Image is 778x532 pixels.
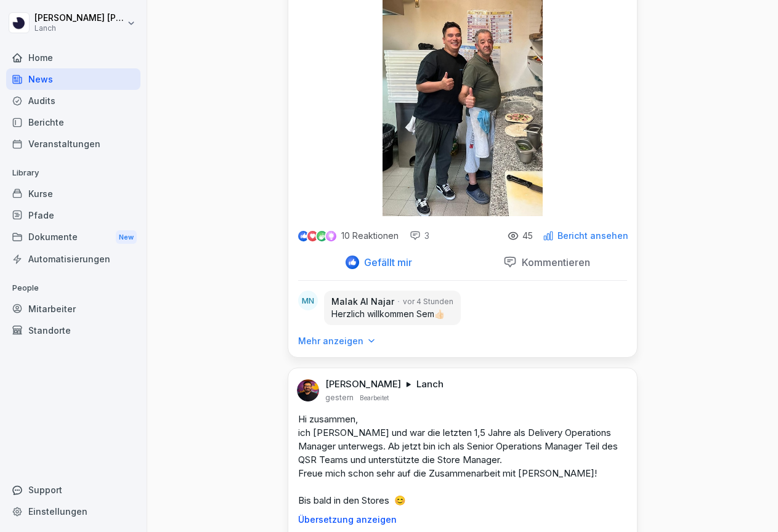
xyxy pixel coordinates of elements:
[359,256,412,268] p: Gefällt mir
[325,378,401,390] p: [PERSON_NAME]
[517,256,590,268] p: Kommentieren
[6,183,140,204] a: Kurse
[403,296,453,307] p: vor 4 Stunden
[6,248,140,270] a: Automatisierungen
[6,163,140,183] p: Library
[360,393,389,403] p: Bearbeitet
[6,226,140,249] a: DokumenteNew
[298,291,318,310] div: MN
[331,296,394,308] p: Malak Al Najar
[6,501,140,522] a: Einstellungen
[6,298,140,320] a: Mitarbeiter
[6,90,140,111] a: Audits
[325,393,354,403] p: gestern
[557,231,628,241] p: Bericht ansehen
[6,47,140,68] a: Home
[6,111,140,133] a: Berichte
[298,413,627,507] p: Hi zusammen, ich [PERSON_NAME] und war die letzten 1,5 Jahre als Delivery Operations Manager unte...
[6,68,140,90] a: News
[34,24,124,33] p: Lanch
[6,133,140,155] a: Veranstaltungen
[410,230,429,242] div: 3
[308,232,317,241] img: love
[6,479,140,501] div: Support
[299,231,309,241] img: like
[522,231,533,241] p: 45
[298,515,627,525] p: Übersetzung anzeigen
[116,230,137,244] div: New
[6,204,140,226] a: Pfade
[341,231,399,241] p: 10 Reaktionen
[416,378,444,390] p: Lanch
[317,231,327,241] img: celebrate
[331,308,453,320] p: Herzlich willkommen Sem👍🏻
[297,379,319,401] img: kwjack37i7lkdya029ocrhcd.png
[6,320,140,341] a: Standorte
[6,226,140,249] div: Dokumente
[298,335,363,347] p: Mehr anzeigen
[34,13,124,23] p: [PERSON_NAME] [PERSON_NAME]
[6,278,140,298] p: People
[326,230,336,241] img: inspiring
